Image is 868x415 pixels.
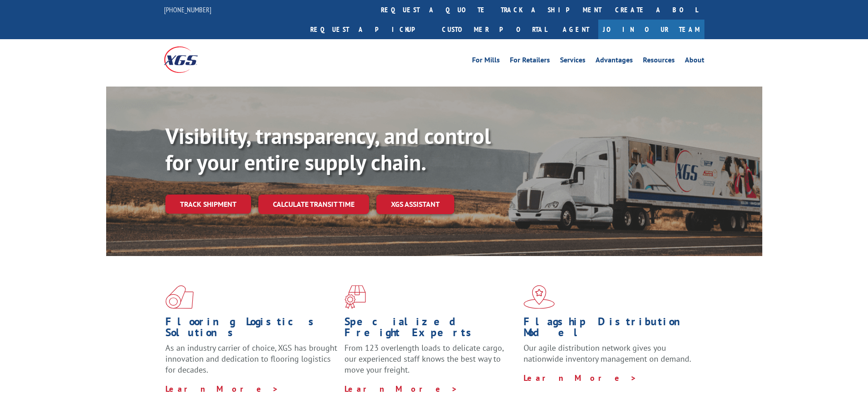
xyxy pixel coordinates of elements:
a: Resources [643,56,675,67]
a: Advantages [596,56,633,67]
a: About [685,56,704,67]
img: xgs-icon-focused-on-flooring-red [344,285,366,309]
img: xgs-icon-total-supply-chain-intelligence-red [165,285,194,309]
a: Learn More > [344,384,458,394]
a: Request a pickup [303,20,435,39]
span: As an industry carrier of choice, XGS has brought innovation and dedication to flooring logistics... [165,343,337,375]
a: Calculate transit time [258,195,369,214]
h1: Flooring Logistics Solutions [165,316,338,343]
a: Services [560,56,586,67]
b: Visibility, transparency, and control for your entire supply chain. [165,122,491,176]
a: Track shipment [165,195,251,214]
a: Learn More > [524,373,637,383]
a: For Mills [472,56,500,67]
a: Agent [554,20,598,39]
p: From 123 overlength loads to delicate cargo, our experienced staff knows the best way to move you... [344,343,517,383]
h1: Specialized Freight Experts [344,316,517,343]
a: Learn More > [165,384,279,394]
a: XGS ASSISTANT [376,195,454,214]
a: Join Our Team [598,20,704,39]
a: [PHONE_NUMBER] [164,5,211,14]
a: Customer Portal [435,20,554,39]
img: xgs-icon-flagship-distribution-model-red [524,285,555,309]
a: For Retailers [510,56,550,67]
h1: Flagship Distribution Model [524,316,696,343]
span: Our agile distribution network gives you nationwide inventory management on demand. [524,343,691,364]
